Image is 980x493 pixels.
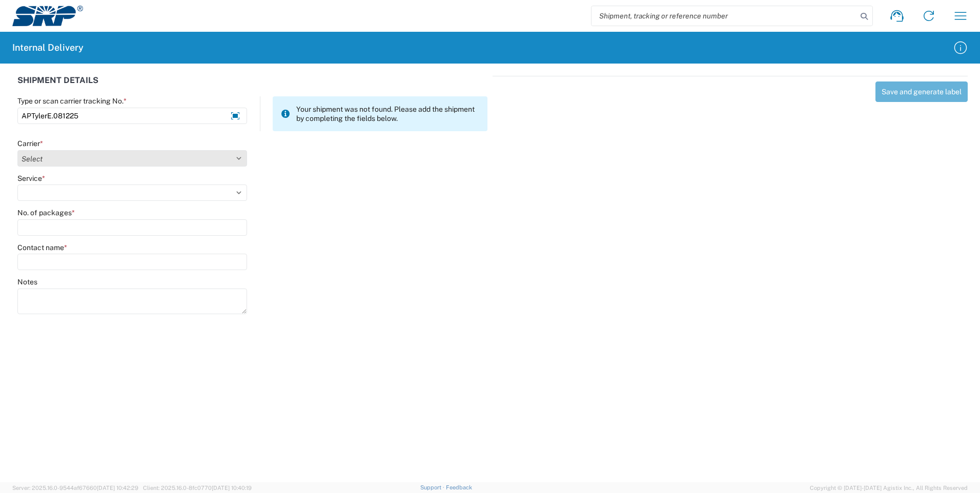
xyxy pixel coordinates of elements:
input: Shipment, tracking or reference number [591,6,857,26]
label: Service [17,174,45,183]
label: No. of packages [17,208,75,217]
label: Type or scan carrier tracking No. [17,96,127,106]
a: Support [420,484,446,490]
img: srp [12,6,83,26]
span: [DATE] 10:40:19 [212,485,252,491]
span: [DATE] 10:42:29 [97,485,138,491]
div: SHIPMENT DETAILS [17,76,487,96]
label: Carrier [17,139,43,148]
label: Contact name [17,243,67,252]
span: Client: 2025.16.0-8fc0770 [143,485,252,491]
span: Copyright © [DATE]-[DATE] Agistix Inc., All Rights Reserved [810,483,968,492]
label: Notes [17,277,37,286]
span: Server: 2025.16.0-9544af67660 [12,485,138,491]
h2: Internal Delivery [12,42,84,54]
a: Feedback [446,484,472,490]
span: Your shipment was not found. Please add the shipment by completing the fields below. [296,105,479,123]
